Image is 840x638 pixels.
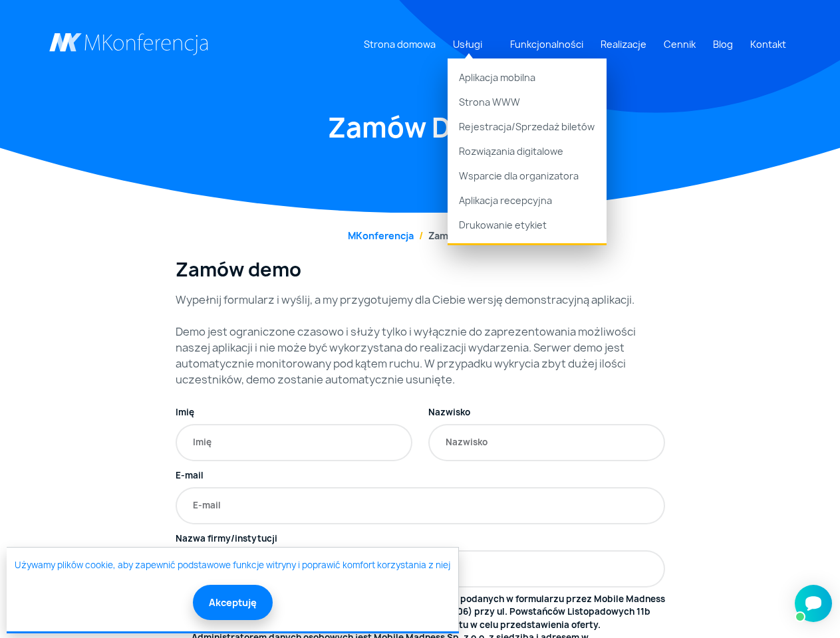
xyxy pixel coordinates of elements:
[658,32,701,56] a: Cennik
[448,90,607,114] a: Strona WWW
[448,139,607,163] a: Rozwiązania digitalowe
[505,32,589,56] a: Funkcjonalności
[176,324,665,387] p: Demo jest ograniczone czasowo i służy tylko i wyłącznie do zaprezentowania możliwości naszej apli...
[795,585,832,622] iframe: Smartsupp widget button
[428,406,470,419] label: Nazwisko
[745,32,791,56] a: Kontakt
[176,406,194,419] label: Imię
[49,229,791,243] nav: breadcrumb
[448,58,607,90] a: Aplikacja mobilna
[414,229,492,243] li: Zamów DEMO
[176,532,277,546] label: Nazwa firmy/instytucji
[176,424,412,461] input: Imię
[193,585,273,620] button: Akceptuję
[448,188,607,213] a: Aplikacja recepcyjna
[176,292,665,308] p: Wypełnij formularz i wyślij, a my przygotujemy dla Ciebie wersję demonstracyjną aplikacji.
[176,259,665,281] h3: Zamów demo
[348,229,414,242] a: MKonferencja
[15,559,450,572] a: Używamy plików cookie, aby zapewnić podstawowe funkcje witryny i poprawić komfort korzystania z niej
[358,32,441,56] a: Strona domowa
[176,469,204,482] label: E-mail
[448,213,607,244] a: Drukowanie etykiet
[428,424,665,461] input: Nazwisko
[448,114,607,139] a: Rejestracja/Sprzedaż biletów
[708,32,738,56] a: Blog
[448,32,488,56] a: Usługi
[448,163,607,188] a: Wsparcie dla organizatora
[595,32,652,56] a: Realizacje
[49,110,791,146] h1: Zamów DEMO
[176,487,665,524] input: E-mail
